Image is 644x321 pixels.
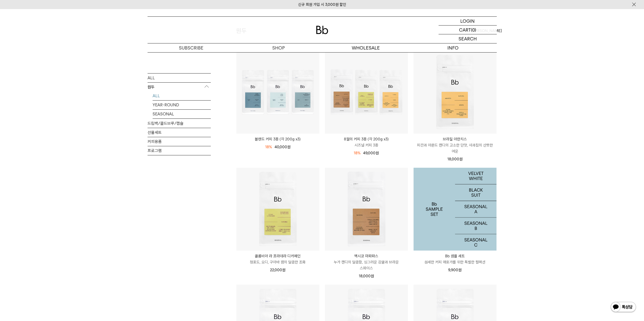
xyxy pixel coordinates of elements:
a: 드립백/콜드브루/캡슐 [148,119,211,128]
a: 선물세트 [148,128,211,137]
p: 피칸과 아몬드 캔디의 고소한 단맛, 사과칩의 산뜻한 여운 [413,142,496,154]
a: CART (0) [439,26,497,34]
a: SEASONAL [153,110,211,118]
span: 원 [458,268,462,272]
a: YEAR-ROUND [153,101,211,109]
p: SEARCH [459,34,477,43]
span: 원 [287,145,290,149]
img: 1000000330_add2_017.jpg [413,168,496,251]
span: 원 [371,274,374,278]
img: 로고 [316,26,328,34]
a: 블렌드 커피 3종 (각 200g x3) [236,136,319,142]
p: CART [459,26,471,34]
p: 원두 [148,83,211,92]
p: 브라질 아란치스 [413,136,496,142]
a: 멕시코 마파파스 누가 캔디의 달콤함, 싱그러운 감귤과 브라운 스파이스 [325,253,408,271]
a: Bb 샘플 세트 섬세한 커피 애호가를 위한 특별한 컬렉션 [413,253,496,265]
span: 18,000 [447,157,463,161]
a: 커피용품 [148,137,211,146]
span: 원 [376,151,379,155]
p: Bb 샘플 세트 [413,253,496,259]
span: 원 [459,157,463,161]
a: 프로그램 [148,146,211,155]
a: SHOP [235,43,322,52]
a: SUBSCRIBE [148,43,235,52]
p: 섬세한 커피 애호가를 위한 특별한 컬렉션 [413,259,496,265]
span: 22,000 [270,268,285,272]
img: 8월의 커피 3종 (각 200g x3) [325,51,408,134]
p: (0) [471,26,476,34]
p: LOGIN [460,17,475,25]
span: 원 [282,268,285,272]
a: 콜롬비아 라 프라데라 디카페인 청포도, 오디, 구아바 잼의 달콤한 조화 [236,253,319,265]
p: 시즈널 커피 3종 [325,142,408,148]
a: 8월의 커피 3종 (각 200g x3) 시즈널 커피 3종 [325,136,408,148]
p: 8월의 커피 3종 (각 200g x3) [325,136,408,142]
p: WHOLESALE [322,43,409,52]
img: 멕시코 마파파스 [325,168,408,251]
img: 블렌드 커피 3종 (각 200g x3) [236,51,319,134]
img: 카카오톡 채널 1:1 채팅 버튼 [610,301,636,313]
img: 콜롬비아 라 프라데라 디카페인 [236,168,319,251]
p: INFO [409,43,497,52]
img: 브라질 아란치스 [413,51,496,134]
p: 누가 캔디의 달콤함, 싱그러운 감귤과 브라운 스파이스 [325,259,408,271]
span: 18,000 [359,274,374,278]
a: LOGIN [439,17,497,26]
a: ALL [148,73,211,82]
div: 18% [354,150,361,156]
a: Bb 샘플 세트 [413,168,496,251]
div: 18% [265,144,272,150]
a: 브라질 아란치스 피칸과 아몬드 캔디의 고소한 단맛, 사과칩의 산뜻한 여운 [413,136,496,154]
a: 신규 회원 가입 시 3,000원 할인 [298,2,346,7]
span: 40,000 [275,145,290,149]
a: ALL [153,91,211,100]
p: 청포도, 오디, 구아바 잼의 달콤한 조화 [236,259,319,265]
p: 콜롬비아 라 프라데라 디카페인 [236,253,319,259]
span: 9,900 [448,268,462,272]
p: 멕시코 마파파스 [325,253,408,259]
span: 49,000 [363,151,379,155]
